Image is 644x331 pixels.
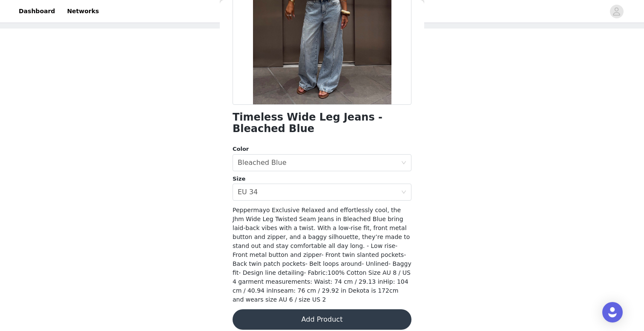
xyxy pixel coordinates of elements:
[233,207,411,303] span: Peppermayo Exclusive Relaxed and effortlessly cool, the Jhm Wide Leg Twisted Seam Jeans in Bleach...
[233,309,411,330] button: Add Product
[62,2,104,21] a: Networks
[233,112,411,135] h1: Timeless Wide Leg Jeans - Bleached Blue
[233,145,411,153] div: Color
[233,175,411,183] div: Size
[612,5,621,18] div: avatar
[238,155,287,171] div: Bleached Blue
[14,2,60,21] a: Dashboard
[238,184,258,200] div: EU 34
[602,302,623,322] div: Open Intercom Messenger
